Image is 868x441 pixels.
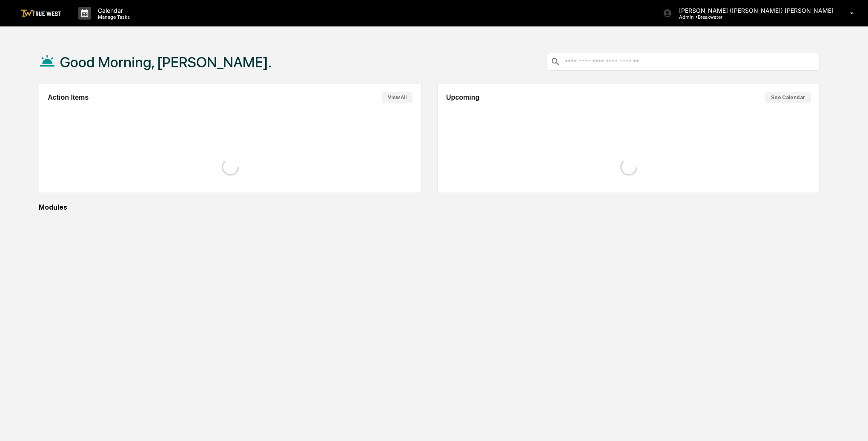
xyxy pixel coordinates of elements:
p: [PERSON_NAME] ([PERSON_NAME]) [PERSON_NAME] [672,7,838,14]
img: logo [20,9,61,17]
h2: Action Items [48,94,89,101]
h1: Good Morning, [PERSON_NAME]. [60,54,272,71]
h2: Upcoming [446,94,479,101]
button: See Calendar [765,92,811,103]
button: View All [382,92,413,103]
p: Calendar [91,7,134,14]
p: Manage Tasks [91,14,134,20]
div: Modules [39,203,820,211]
p: Admin • Breakwater [672,14,751,20]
